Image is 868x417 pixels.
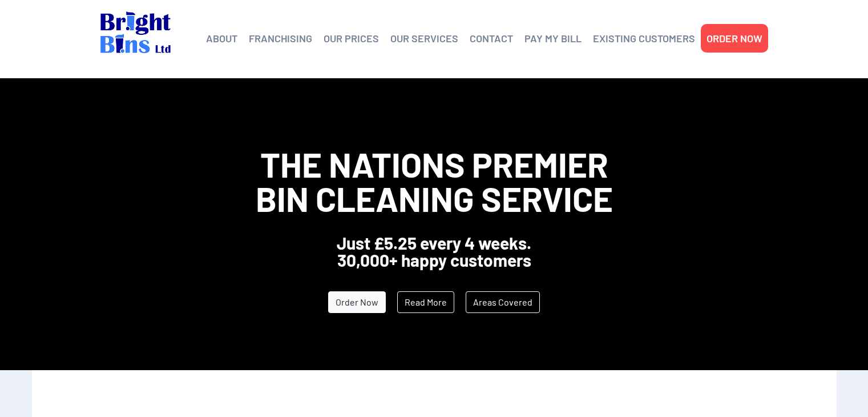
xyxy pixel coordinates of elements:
[206,30,237,47] a: ABOUT
[466,291,540,313] a: Areas Covered
[470,30,513,47] a: CONTACT
[249,30,312,47] a: FRANCHISING
[397,291,454,313] a: Read More
[324,30,379,47] a: OUR PRICES
[706,30,762,47] a: ORDER NOW
[328,291,386,313] a: Order Now
[256,143,613,219] span: The Nations Premier Bin Cleaning Service
[593,30,695,47] a: EXISTING CUSTOMERS
[390,30,458,47] a: OUR SERVICES
[524,30,582,47] a: PAY MY BILL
